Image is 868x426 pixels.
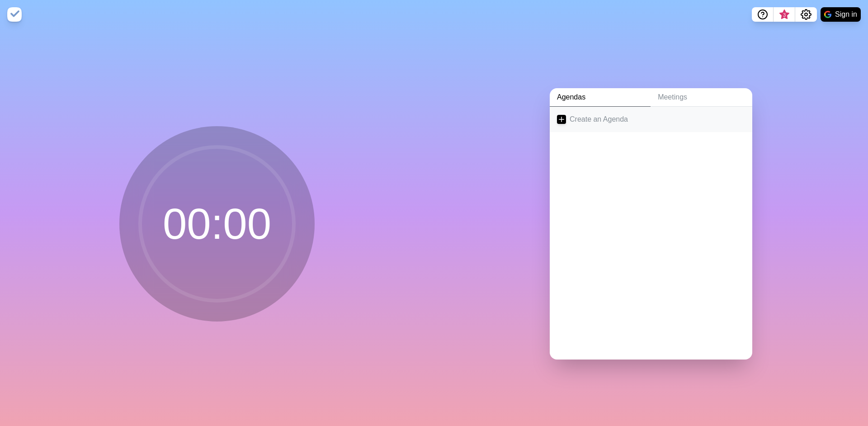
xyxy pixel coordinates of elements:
button: Help [752,7,774,22]
button: What’s new [774,7,795,22]
span: 3 [781,11,788,19]
button: Settings [795,7,817,22]
a: Create an Agenda [550,107,752,132]
a: Meetings [651,88,752,107]
button: Sign in [821,7,861,22]
a: Agendas [550,88,651,107]
img: google logo [824,11,831,18]
img: timeblocks logo [7,7,22,22]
